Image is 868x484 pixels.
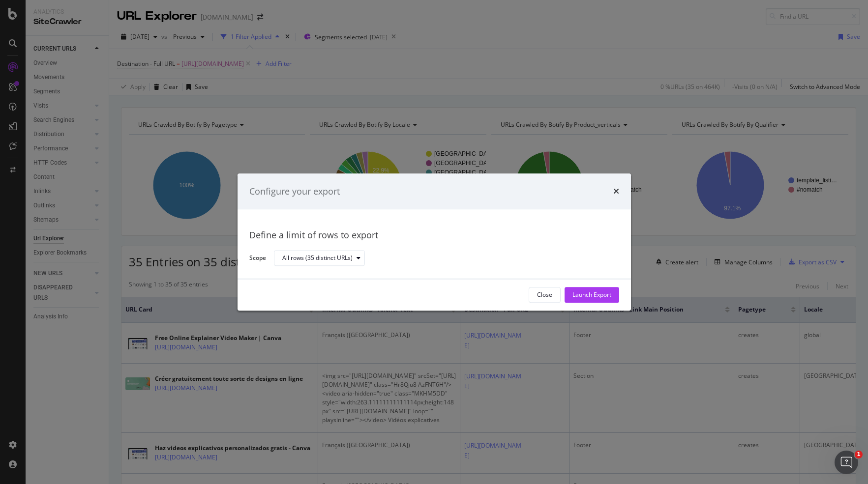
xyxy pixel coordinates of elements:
[565,287,619,303] button: Launch Export
[274,251,365,266] button: All rows (35 distinct URLs)
[537,291,552,299] div: Close
[249,229,619,242] div: Define a limit of rows to export
[529,287,561,303] button: Close
[835,451,858,474] iframe: Intercom live chat
[249,185,340,198] div: Configure your export
[238,173,631,311] div: modal
[613,185,619,198] div: times
[572,291,611,299] div: Launch Export
[249,254,266,264] label: Scope
[855,451,863,458] span: 1
[282,256,353,261] div: All rows (35 distinct URLs)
